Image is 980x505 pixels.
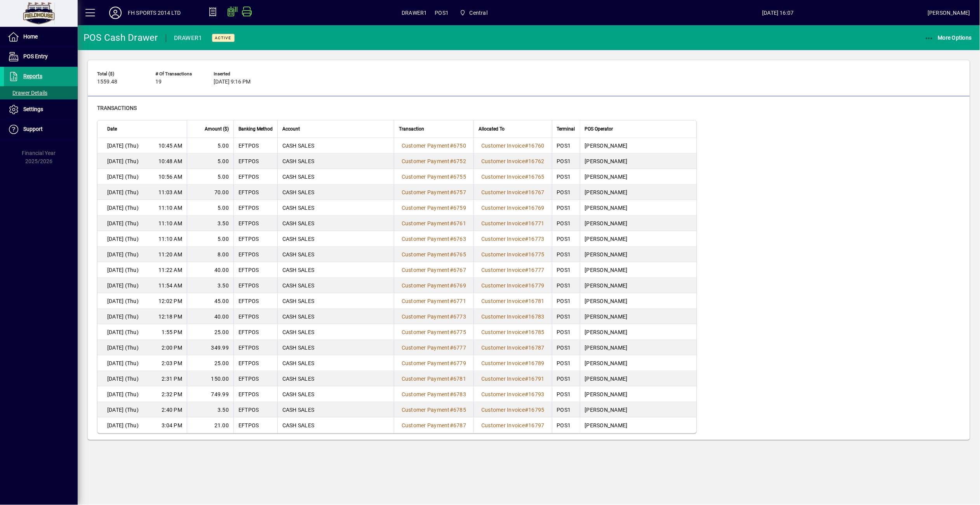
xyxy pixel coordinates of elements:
a: Customer Payment#6769 [399,281,469,290]
a: Customer Invoice#16785 [479,328,547,336]
td: EFTPOS [233,278,277,293]
span: 6785 [453,407,466,413]
span: 16775 [529,251,545,258]
span: Central [470,7,487,19]
td: POS1 [552,340,580,355]
span: 11:10 AM [158,204,182,212]
a: Customer Payment#6759 [399,204,469,212]
td: EFTPOS [233,247,277,262]
span: Customer Invoice [481,422,525,428]
a: Settings [4,100,78,119]
td: EFTPOS [233,216,277,231]
span: [DATE] (Thu) [107,328,139,336]
span: [DATE] (Thu) [107,344,139,352]
td: EFTPOS [233,293,277,309]
span: # of Transactions [155,71,202,77]
span: 16769 [529,205,545,211]
span: # [525,360,528,366]
span: Customer Payment [402,298,450,304]
a: Customer Invoice#16775 [479,250,547,259]
span: Customer Payment [402,360,450,366]
td: 45.00 [187,293,233,309]
span: Customer Invoice [481,298,525,304]
div: FH SPORTS 2014 LTD [128,7,181,19]
td: [PERSON_NAME] [580,262,696,278]
span: 6781 [453,376,466,382]
span: 6787 [453,422,466,428]
a: Customer Payment#6761 [399,219,469,228]
a: Customer Invoice#16793 [479,390,547,399]
span: [DATE] (Thu) [107,297,139,305]
td: EFTPOS [233,138,277,153]
span: # [525,158,528,164]
span: Customer Payment [402,220,450,226]
span: [DATE] (Thu) [107,188,139,196]
span: Customer Invoice [481,174,525,180]
span: # [525,189,528,195]
td: POS1 [552,185,580,200]
a: Customer Invoice#16797 [479,421,547,430]
td: 5.00 [187,200,233,216]
span: 16779 [529,282,545,289]
a: Customer Invoice#16787 [479,343,547,352]
span: Active [215,35,232,40]
td: 40.00 [187,309,233,324]
span: 19 [155,79,162,85]
td: POS1 [552,324,580,340]
span: [DATE] (Thu) [107,313,139,320]
td: [PERSON_NAME] [580,200,696,216]
span: Customer Payment [402,376,450,382]
span: 6761 [453,220,466,226]
span: Customer Invoice [481,391,525,397]
span: Support [23,126,43,132]
td: POS1 [552,231,580,247]
span: # [450,345,453,351]
td: CASH SALES [277,340,394,355]
span: 6750 [453,143,466,149]
td: CASH SALES [277,355,394,371]
a: Customer Invoice#16779 [479,281,547,290]
td: CASH SALES [277,262,394,278]
a: Customer Payment#6767 [399,266,469,274]
td: CASH SALES [277,293,394,309]
span: 16773 [529,236,545,242]
a: Customer Invoice#16789 [479,359,547,367]
span: # [525,407,528,413]
td: CASH SALES [277,153,394,169]
span: 6777 [453,345,466,351]
td: 8.00 [187,247,233,262]
span: 16793 [529,391,545,397]
td: POS1 [552,169,580,185]
td: EFTPOS [233,309,277,324]
a: Customer Invoice#16767 [479,188,547,197]
span: Customer Payment [402,345,450,351]
a: Customer Invoice#16773 [479,235,547,243]
span: 11:22 AM [158,266,182,274]
span: [DATE] (Thu) [107,157,139,165]
span: # [525,267,528,273]
span: # [525,143,528,149]
span: Date [107,125,117,133]
span: 16795 [529,407,545,413]
a: Customer Payment#6775 [399,328,469,336]
td: CASH SALES [277,309,394,324]
a: Customer Payment#6787 [399,421,469,430]
span: Customer Payment [402,236,450,242]
a: Customer Invoice#16771 [479,219,547,228]
td: [PERSON_NAME] [580,216,696,231]
a: Customer Payment#6781 [399,374,469,383]
span: [DATE] 9:16 PM [214,79,251,85]
span: # [525,236,528,242]
span: # [450,189,453,195]
span: [DATE] (Thu) [107,142,139,150]
a: Customer Payment#6750 [399,141,469,150]
td: CASH SALES [277,216,394,231]
span: # [450,360,453,366]
td: CASH SALES [277,138,394,153]
td: EFTPOS [233,153,277,169]
span: Customer Invoice [481,236,525,242]
td: CASH SALES [277,200,394,216]
span: Transactions [97,105,137,111]
td: EFTPOS [233,200,277,216]
span: 11:20 AM [158,251,182,258]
